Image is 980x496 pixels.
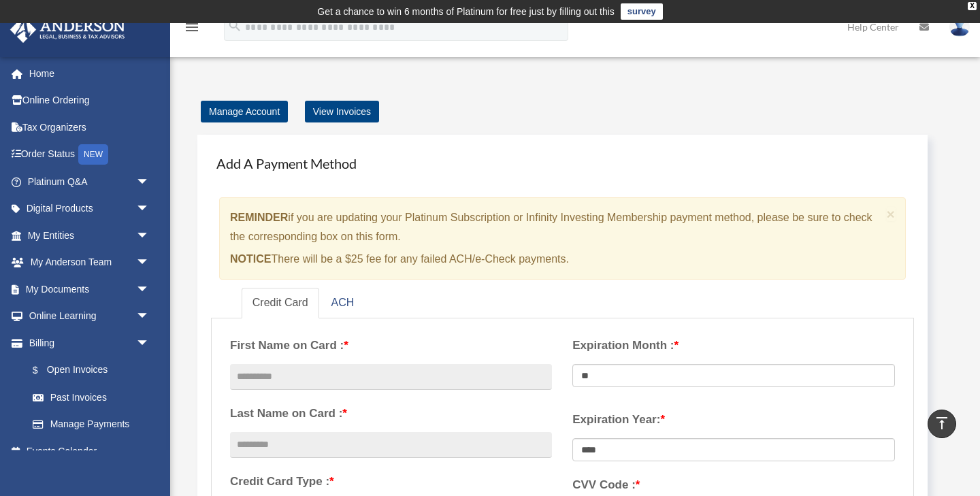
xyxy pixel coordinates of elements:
[10,195,170,222] a: Digital Productsarrow_drop_down
[201,101,288,122] a: Manage Account
[136,249,163,277] span: arrow_drop_down
[321,288,365,318] a: ACH
[317,3,615,20] div: Get a chance to win 6 months of Platinum for free just by filling out this
[230,250,881,269] p: There will be a $25 fee for any failed ACH/e-Check payments.
[10,303,170,330] a: Online Learningarrow_drop_down
[136,168,163,196] span: arrow_drop_down
[227,18,242,33] i: search
[184,24,200,35] a: menu
[928,410,956,438] a: vertical_align_top
[887,207,896,221] button: Close
[242,288,319,318] a: Credit Card
[949,17,970,37] img: User Pic
[219,197,906,280] div: if you are updating your Platinum Subscription or Infinity Investing Membership payment method, p...
[230,472,552,492] label: Credit Card Type :
[136,303,163,331] span: arrow_drop_down
[230,335,552,356] label: First Name on Card :
[19,384,170,411] a: Past Invoices
[10,87,170,114] a: Online Ordering
[10,141,170,169] a: Order StatusNEW
[136,329,163,357] span: arrow_drop_down
[10,276,170,303] a: My Documentsarrow_drop_down
[19,411,163,438] a: Manage Payments
[10,437,170,465] a: Events Calendar
[6,16,129,43] img: Anderson Advisors Platinum Portal
[934,415,950,431] i: vertical_align_top
[19,357,170,384] a: $Open Invoices
[572,335,894,356] label: Expiration Month :
[40,362,47,379] span: $
[10,329,170,357] a: Billingarrow_drop_down
[968,2,977,10] div: close
[136,195,163,223] span: arrow_drop_down
[230,403,552,424] label: Last Name on Card :
[10,60,170,87] a: Home
[10,114,170,141] a: Tax Organizers
[78,144,108,165] div: NEW
[211,148,914,178] h4: Add A Payment Method
[230,253,271,265] strong: NOTICE
[621,3,663,20] a: survey
[184,19,200,35] i: menu
[230,212,288,223] strong: REMINDER
[305,101,379,122] a: View Invoices
[10,168,170,195] a: Platinum Q&Aarrow_drop_down
[136,222,163,250] span: arrow_drop_down
[572,410,894,430] label: Expiration Year:
[136,276,163,303] span: arrow_drop_down
[10,222,170,249] a: My Entitiesarrow_drop_down
[10,249,170,276] a: My Anderson Teamarrow_drop_down
[887,206,896,222] span: ×
[572,475,894,495] label: CVV Code :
